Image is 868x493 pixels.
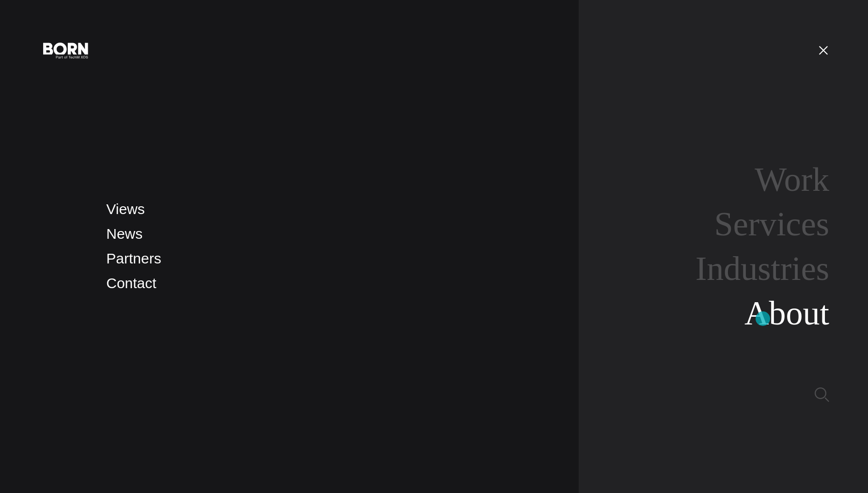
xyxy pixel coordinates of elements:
a: Views [106,201,144,217]
button: Open [812,40,835,60]
img: Search [815,387,829,402]
a: Partners [106,250,161,266]
a: News [106,226,142,242]
a: Industries [695,250,829,287]
a: Contact [106,275,156,291]
a: About [744,294,829,332]
a: Services [714,205,829,243]
a: Work [755,161,829,198]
